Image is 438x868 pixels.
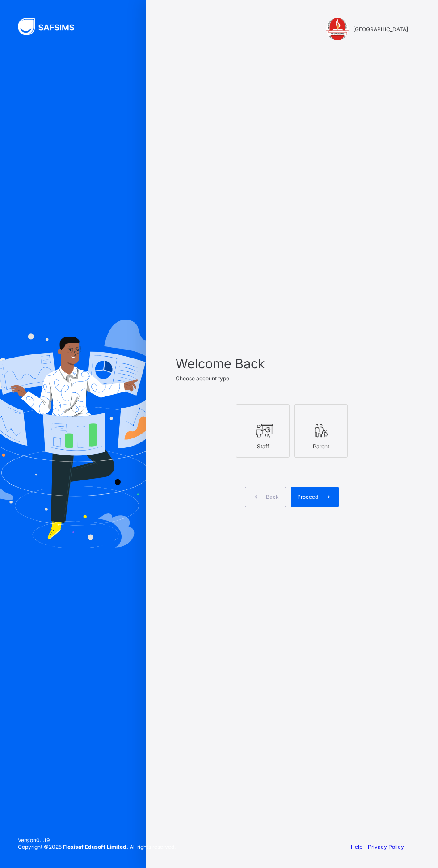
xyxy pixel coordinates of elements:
[368,843,404,850] a: Privacy Policy
[176,356,408,371] span: Welcome Back
[299,438,343,454] div: Parent
[297,493,318,500] span: Proceed
[351,843,362,850] a: Help
[241,438,285,454] div: Staff
[266,493,279,500] span: Back
[18,843,176,850] span: Copyright © 2025 All rights reserved.
[176,375,229,382] span: Choose account type
[63,843,128,850] strong: Flexisaf Edusoft Limited.
[353,26,408,33] span: [GEOGRAPHIC_DATA]
[18,837,176,843] span: Version 0.1.19
[18,18,85,35] img: SAFSIMS Logo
